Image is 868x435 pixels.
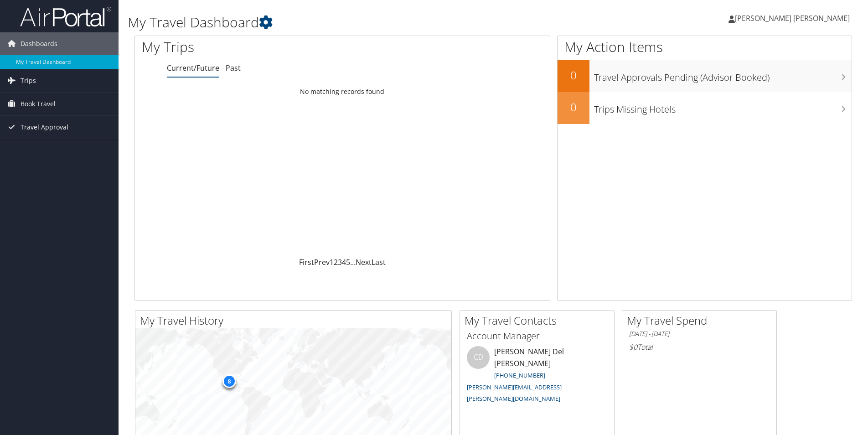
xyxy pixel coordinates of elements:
[128,13,615,32] h1: My Travel Dashboard
[226,63,241,73] a: Past
[167,63,219,73] a: Current/Future
[594,67,852,84] h3: Travel Approvals Pending (Advisor Booked)
[21,93,56,115] span: Book Travel
[462,346,612,407] li: [PERSON_NAME] Del [PERSON_NAME]
[627,313,776,328] h2: My Travel Spend
[356,257,372,267] a: Next
[558,37,852,57] h1: My Action Items
[467,330,607,342] h3: Account Manager
[494,371,545,379] a: [PHONE_NUMBER]
[346,257,350,267] a: 5
[140,313,451,328] h2: My Travel History
[728,5,859,32] a: [PERSON_NAME] [PERSON_NAME]
[342,257,346,267] a: 4
[467,346,490,369] div: CD
[558,99,589,115] h2: 0
[142,37,370,57] h1: My Trips
[467,383,562,403] a: [PERSON_NAME][EMAIL_ADDRESS][PERSON_NAME][DOMAIN_NAME]
[21,69,36,92] span: Trips
[299,257,314,267] a: First
[558,92,852,124] a: 0Trips Missing Hotels
[629,330,770,338] h6: [DATE] - [DATE]
[350,257,356,267] span: …
[629,342,770,352] h6: Total
[21,116,68,139] span: Travel Approval
[20,6,111,27] img: airportal-logo.png
[21,32,57,55] span: Dashboards
[135,83,550,100] td: No matching records found
[222,374,236,388] div: 8
[629,342,637,352] span: $0
[334,257,338,267] a: 2
[314,257,330,267] a: Prev
[735,13,850,23] span: [PERSON_NAME] [PERSON_NAME]
[558,67,589,83] h2: 0
[372,257,386,267] a: Last
[330,257,334,267] a: 1
[594,98,852,116] h3: Trips Missing Hotels
[558,60,852,92] a: 0Travel Approvals Pending (Advisor Booked)
[338,257,342,267] a: 3
[465,313,614,328] h2: My Travel Contacts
